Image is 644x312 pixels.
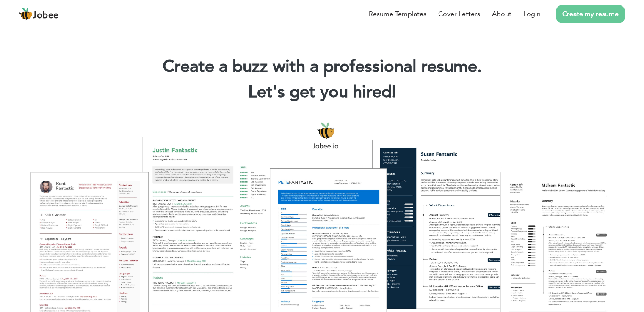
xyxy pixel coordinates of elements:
a: Login [523,9,541,19]
a: Create my resume [556,5,625,23]
a: Jobee [19,7,59,21]
span: get you hired! [290,80,396,104]
h2: Let's [13,81,631,103]
a: Cover Letters [438,9,480,19]
img: jobee.io [19,7,33,21]
span: | [392,80,396,104]
h1: Create a buzz with a professional resume. [13,56,631,78]
a: About [492,9,511,19]
span: Jobee [33,11,59,20]
a: Resume Templates [369,9,426,19]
